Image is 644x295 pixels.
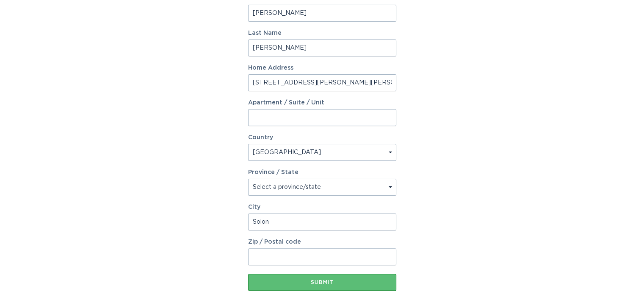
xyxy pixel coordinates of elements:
label: City [248,204,396,210]
button: Submit [248,274,396,291]
label: Province / State [248,169,299,175]
label: Country [248,135,273,140]
label: Last Name [248,30,396,36]
div: Submit [252,280,392,285]
label: Home Address [248,65,396,71]
label: Zip / Postal code [248,239,396,245]
label: Apartment / Suite / Unit [248,100,396,106]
